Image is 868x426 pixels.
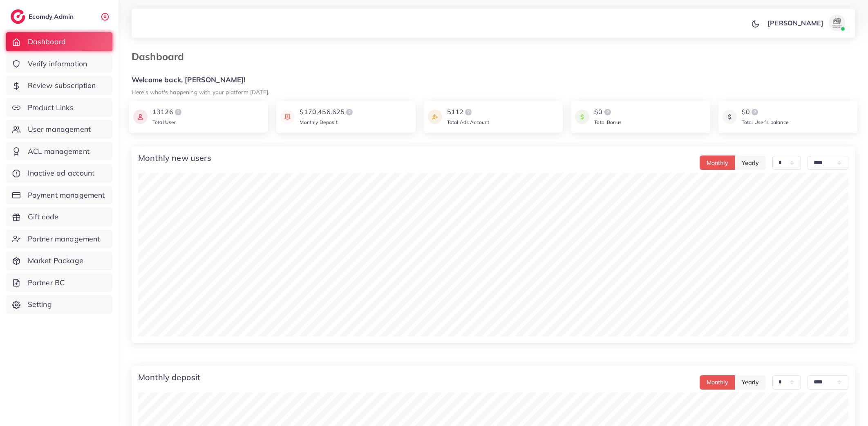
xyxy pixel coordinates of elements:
span: Partner management [28,234,100,244]
div: 5112 [447,107,490,117]
a: Inactive ad account [6,164,112,183]
a: Verify information [6,54,112,73]
a: Setting [6,295,112,314]
img: icon payment [280,107,295,126]
span: Monthly Deposit [300,119,337,125]
h4: Monthly deposit [138,372,200,382]
img: logo [603,107,613,117]
span: Review subscription [28,80,96,91]
span: Total Ads Account [447,119,490,125]
h3: Dashboard [132,51,190,63]
button: Yearly [735,156,766,170]
img: icon payment [723,107,737,126]
div: 13126 [152,107,183,117]
a: Gift code [6,207,112,226]
a: Market Package [6,251,112,270]
a: Dashboard [6,32,112,51]
p: [PERSON_NAME] [767,18,823,28]
span: Dashboard [28,36,66,47]
a: [PERSON_NAME]avatar [763,15,848,31]
div: $0 [594,107,622,117]
h2: Ecomdy Admin [29,13,76,20]
img: logo [463,107,473,117]
img: logo [11,9,25,24]
img: icon payment [575,107,589,126]
button: Monthly [700,375,735,390]
div: $0 [742,107,789,117]
span: Verify information [28,59,87,69]
span: Product Links [28,102,74,113]
span: Total Bonus [594,119,622,125]
a: Partner BC [6,273,112,292]
span: Payment management [28,190,105,201]
span: Setting [28,299,52,310]
span: Partner BC [28,277,65,288]
a: Partner management [6,230,112,248]
a: Payment management [6,186,112,205]
img: logo [345,107,354,117]
a: Product Links [6,98,112,117]
img: logo [173,107,183,117]
h5: Welcome back, [PERSON_NAME]! [132,76,855,84]
img: logo [750,107,760,117]
span: Gift code [28,212,58,222]
a: logoEcomdy Admin [11,9,76,24]
button: Monthly [700,156,735,170]
span: Inactive ad account [28,168,95,178]
div: $170,456.625 [300,107,354,117]
span: Total User [152,119,176,125]
h4: Monthly new users [138,153,211,163]
img: icon payment [133,107,148,126]
span: ACL management [28,146,89,157]
button: Yearly [735,375,766,390]
a: ACL management [6,142,112,161]
a: User management [6,120,112,139]
a: Review subscription [6,76,112,95]
span: User management [28,124,91,135]
small: Here's what's happening with your platform [DATE]. [132,88,269,95]
span: Market Package [28,255,83,266]
img: avatar [829,15,845,31]
span: Total User’s balance [742,119,789,125]
img: icon payment [428,107,442,126]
